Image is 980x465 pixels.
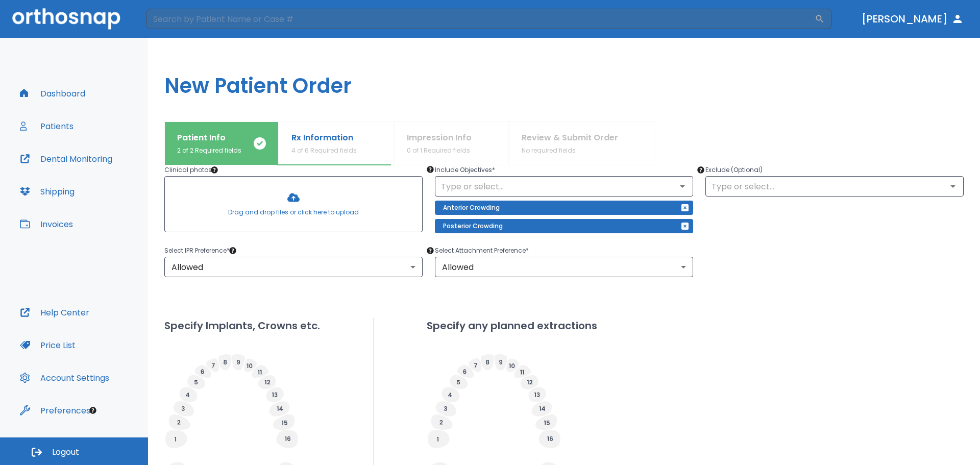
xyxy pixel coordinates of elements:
button: Open [675,179,690,193]
img: Orthosnap [12,8,120,29]
div: Tooltip anchor [426,246,435,255]
div: Tooltip anchor [228,246,237,255]
button: Dashboard [14,81,91,106]
button: Dental Monitoring [14,146,118,171]
button: Patients [14,114,80,138]
p: Patient Info [177,132,241,144]
button: [PERSON_NAME] [857,10,968,28]
p: Anterior Crowding [443,202,500,214]
button: Shipping [14,179,81,204]
p: Select IPR Preference * [164,244,423,257]
h2: Specify any planned extractions [427,318,597,333]
span: Logout [52,447,79,458]
button: Price List [14,333,82,357]
button: Open [946,179,960,193]
div: Allowed [435,257,693,277]
p: Include Objectives * [435,164,693,176]
button: Account Settings [14,365,115,390]
h2: Specify Implants, Crowns etc. [164,318,320,333]
button: Invoices [14,212,79,236]
p: Rx Information [291,132,357,144]
p: Posterior Crowding [443,220,503,232]
div: Tooltip anchor [210,165,219,175]
div: Allowed [164,257,423,277]
p: Select Attachment Preference * [435,244,693,257]
button: Help Center [14,300,95,325]
div: Tooltip anchor [696,165,705,175]
div: Tooltip anchor [88,406,97,415]
input: Search by Patient Name or Case # [146,9,815,29]
div: Tooltip anchor [426,165,435,174]
p: 4 of 6 Required fields [291,146,357,155]
button: Preferences [14,398,96,423]
input: Type or select... [708,179,961,193]
input: Type or select... [438,179,690,193]
p: Clinical photos * [164,164,423,176]
p: 2 of 2 Required fields [177,146,241,155]
h1: New Patient Order [148,38,980,121]
p: Exclude (Optional) [705,164,964,176]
